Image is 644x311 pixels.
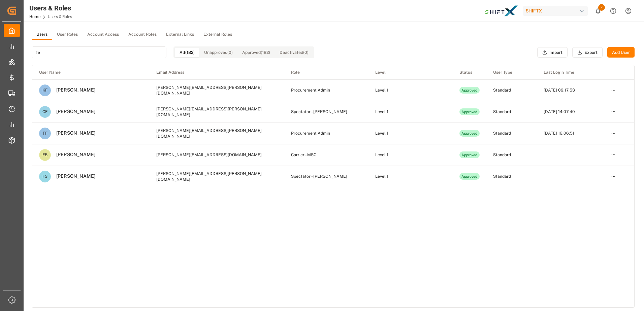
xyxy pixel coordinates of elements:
[51,130,95,136] div: [PERSON_NAME]
[149,65,284,79] th: Email Address
[149,144,284,166] td: [PERSON_NAME][EMAIL_ADDRESS][DOMAIN_NAME]
[83,30,124,40] button: Account Access
[284,79,368,101] td: Procurement Admin
[537,79,604,101] td: [DATE] 09:17:53
[537,101,604,123] td: [DATE] 14:07:40
[459,87,480,94] div: Approved
[572,47,603,58] button: Export
[237,48,275,57] button: Approved (182)
[607,47,635,58] button: Add User
[52,30,83,40] button: User Roles
[486,65,537,79] th: User Type
[284,123,368,144] td: Procurement Admin
[149,101,284,123] td: [PERSON_NAME][EMAIL_ADDRESS][PERSON_NAME][DOMAIN_NAME]
[486,144,537,166] td: Standard
[124,30,161,40] button: Account Roles
[51,87,95,93] div: [PERSON_NAME]
[51,152,95,158] div: [PERSON_NAME]
[368,144,452,166] td: Level 1
[537,65,604,79] th: Last Login Time
[29,3,72,13] div: Users & Roles
[598,4,605,11] span: 2
[590,3,606,19] button: show 2 new notifications
[32,65,149,79] th: User Name
[199,48,237,57] button: Unapproved (0)
[537,47,568,58] button: Import
[459,151,480,158] div: Approved
[486,79,537,101] td: Standard
[284,144,368,166] td: Carrier - MSC
[51,173,95,179] div: [PERSON_NAME]
[149,79,284,101] td: [PERSON_NAME][EMAIL_ADDRESS][PERSON_NAME][DOMAIN_NAME]
[485,5,518,17] img: Bildschirmfoto%202024-11-13%20um%2009.31.44.png_1731487080.png
[486,101,537,123] td: Standard
[149,166,284,187] td: [PERSON_NAME][EMAIL_ADDRESS][PERSON_NAME][DOMAIN_NAME]
[459,173,480,180] div: Approved
[51,109,95,115] div: [PERSON_NAME]
[32,46,166,58] input: Search for users
[459,108,480,115] div: Approved
[368,166,452,187] td: Level 1
[368,65,452,79] th: Level
[284,65,368,79] th: Role
[523,6,588,16] div: SHIFTX
[368,79,452,101] td: Level 1
[161,30,199,40] button: External Links
[199,30,237,40] button: External Roles
[523,4,590,17] button: SHIFTX
[275,48,313,57] button: Deactivated (0)
[459,130,480,137] div: Approved
[32,30,52,40] button: Users
[368,101,452,123] td: Level 1
[486,123,537,144] td: Standard
[29,14,40,19] a: Home
[486,166,537,187] td: Standard
[284,166,368,187] td: Spectator - [PERSON_NAME]
[537,123,604,144] td: [DATE] 16:06:51
[149,123,284,144] td: [PERSON_NAME][EMAIL_ADDRESS][PERSON_NAME][DOMAIN_NAME]
[606,3,621,19] button: Help Center
[452,65,486,79] th: Status
[284,101,368,123] td: Spectator - [PERSON_NAME]
[368,123,452,144] td: Level 1
[175,48,199,57] button: All (182)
